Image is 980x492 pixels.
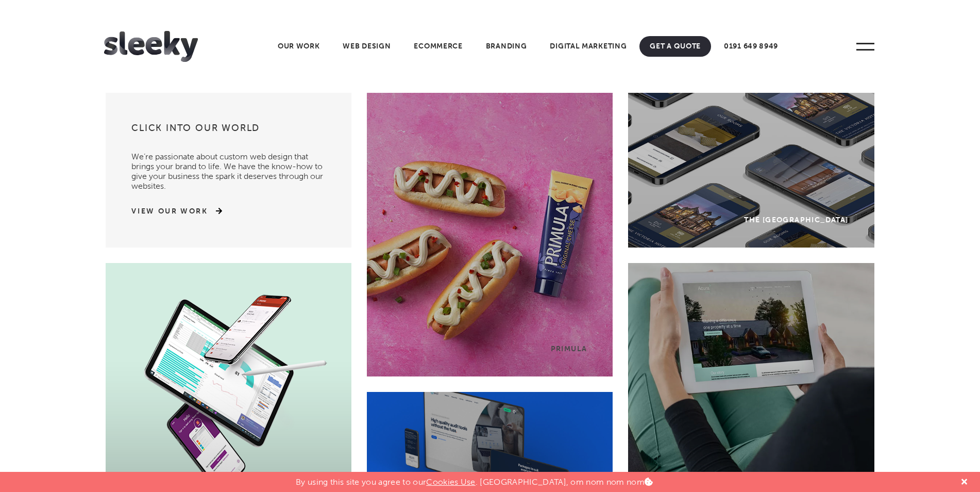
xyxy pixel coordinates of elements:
[208,207,222,215] img: arrow
[131,122,326,141] h3: Click into our world
[104,31,198,62] img: Sleeky Web Design Newcastle
[403,36,472,57] a: Ecommerce
[426,477,476,487] a: Cookies Use
[628,93,874,248] a: The [GEOGRAPHIC_DATA]
[539,36,637,57] a: Digital Marketing
[551,345,587,353] div: Primula
[296,472,653,487] p: By using this site you agree to our . [GEOGRAPHIC_DATA], om nom nom nom
[332,36,401,57] a: Web Design
[267,36,330,57] a: Our Work
[714,36,788,57] a: 0191 649 8949
[367,93,613,376] a: Primula
[131,141,326,191] p: We’re passionate about custom web design that brings your brand to life. We have the know-how to ...
[476,36,537,57] a: Branding
[744,216,848,224] div: The [GEOGRAPHIC_DATA]
[639,36,711,57] a: Get A Quote
[131,206,208,217] a: View Our Work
